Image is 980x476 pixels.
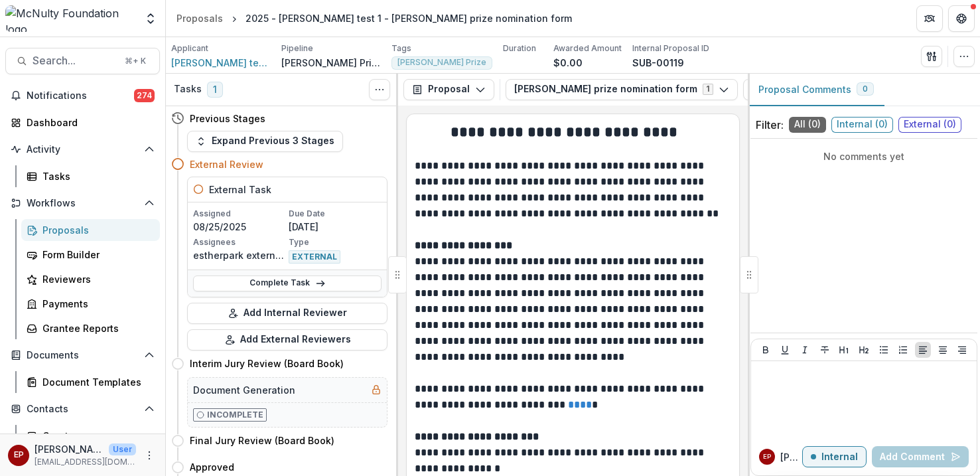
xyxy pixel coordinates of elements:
[245,11,572,25] div: 2025 - [PERSON_NAME] test 1 - [PERSON_NAME] prize nomination form
[836,342,852,358] button: Heading 1
[369,79,390,100] button: Toggle View Cancelled Tasks
[5,85,160,106] button: Notifications274
[174,84,202,95] h3: Tasks
[5,5,136,32] img: McNulty Foundation logo
[134,89,155,102] span: 274
[856,342,872,358] button: Heading 2
[872,446,969,467] button: Add Comment
[171,9,228,28] a: Proposals
[193,383,295,397] h5: Document Generation
[5,139,160,160] button: Open Activity
[21,268,160,290] a: Reviewers
[289,236,382,248] p: Type
[5,398,160,420] button: Open Contacts
[281,42,313,54] p: Pipeline
[193,236,286,248] p: Assignees
[758,342,774,358] button: Bold
[802,446,867,467] button: Internal
[190,460,234,474] h4: Approved
[141,5,160,32] button: Open entity switcher
[817,342,833,358] button: Strike
[916,5,943,32] button: Partners
[27,90,134,102] span: Notifications
[42,321,149,335] div: Grantee Reports
[190,434,334,447] h4: Final Jury Review (Board Book)
[756,117,784,133] p: Filter:
[289,220,382,234] p: [DATE]
[289,250,340,264] span: EXTERNAL
[171,56,271,70] a: [PERSON_NAME] test org
[193,248,286,262] p: estherpark external reviewer ([EMAIL_ADDRESS][DOMAIN_NAME])
[207,82,223,98] span: 1
[632,56,684,70] p: SUB-00119
[187,329,387,351] button: Add External Reviewers
[21,425,160,447] a: Grantees
[14,451,24,459] div: esther park
[915,342,931,358] button: Align Left
[176,11,223,25] div: Proposals
[397,58,486,67] span: [PERSON_NAME] Prize
[756,149,972,163] p: No comments yet
[797,342,813,358] button: Italicize
[42,375,149,389] div: Document Templates
[876,342,892,358] button: Bullet List
[171,9,577,28] nav: breadcrumb
[763,453,771,460] div: esther park
[187,131,343,152] button: Expand Previous 3 Stages
[21,293,160,315] a: Payments
[777,342,793,358] button: Underline
[5,48,160,74] button: Search...
[21,165,160,187] a: Tasks
[42,429,149,443] div: Grantees
[35,442,104,456] p: [PERSON_NAME]
[632,42,709,54] p: Internal Proposal ID
[895,342,911,358] button: Ordered List
[109,443,136,455] p: User
[42,297,149,311] div: Payments
[193,276,382,291] a: Complete Task
[789,117,826,133] span: All ( 0 )
[190,157,263,171] h4: External Review
[863,84,868,94] span: 0
[391,42,411,54] p: Tags
[5,193,160,214] button: Open Workflows
[190,357,344,370] h4: Interim Jury Review (Board Book)
[289,208,382,220] p: Due Date
[780,450,802,464] p: [PERSON_NAME]
[27,350,139,361] span: Documents
[42,248,149,262] div: Form Builder
[5,345,160,366] button: Open Documents
[190,112,265,125] h4: Previous Stages
[187,303,387,324] button: Add Internal Reviewer
[553,56,583,70] p: $0.00
[403,79,494,100] button: Proposal
[193,220,286,234] p: 08/25/2025
[21,219,160,241] a: Proposals
[42,272,149,286] div: Reviewers
[27,116,149,129] div: Dashboard
[831,117,893,133] span: Internal ( 0 )
[954,342,970,358] button: Align Right
[27,198,139,209] span: Workflows
[506,79,738,100] button: [PERSON_NAME] prize nomination form1
[821,451,858,463] p: Internal
[935,342,951,358] button: Align Center
[122,54,149,68] div: ⌘ + K
[33,54,117,67] span: Search...
[171,42,208,54] p: Applicant
[35,456,136,468] p: [EMAIL_ADDRESS][DOMAIN_NAME]
[21,244,160,266] a: Form Builder
[42,169,149,183] div: Tasks
[193,208,286,220] p: Assigned
[553,42,622,54] p: Awarded Amount
[281,56,381,70] p: [PERSON_NAME] Prize
[503,42,536,54] p: Duration
[27,404,139,415] span: Contacts
[209,183,271,197] h5: External Task
[27,144,139,155] span: Activity
[748,74,884,106] button: Proposal Comments
[948,5,975,32] button: Get Help
[21,317,160,339] a: Grantee Reports
[207,409,263,421] p: Incomplete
